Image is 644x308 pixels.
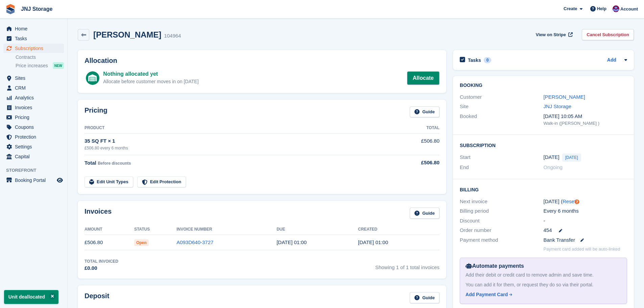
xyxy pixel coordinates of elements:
[460,103,543,111] div: Site
[544,94,585,100] a: [PERSON_NAME]
[277,239,307,245] time: 2025-09-06 00:00:00 UTC
[563,198,576,204] a: Reset
[3,132,64,142] a: menu
[4,290,58,304] p: Unit deallocated
[533,29,574,40] a: View on Stripe
[466,271,621,279] div: Add their debit or credit card to remove admin and save time.
[15,103,55,112] span: Invoices
[15,34,55,43] span: Tasks
[582,29,634,40] a: Cancel Subscription
[103,70,198,78] div: Nothing allocated yet
[3,24,64,33] a: menu
[466,291,508,298] div: Add Payment Card
[544,246,620,253] p: Payment card added will be auto-linked
[6,167,67,174] span: Storefront
[85,57,439,65] h2: Allocation
[460,113,543,127] div: Booked
[460,93,543,101] div: Customer
[410,292,439,303] a: Guide
[85,106,108,118] h2: Pricing
[544,217,627,225] div: -
[544,120,627,127] div: Walk-in ([PERSON_NAME] )
[15,175,55,185] span: Booking Portal
[466,281,621,288] div: You can add it for them, or request they do so via their portal.
[385,123,439,134] th: Total
[93,30,161,39] h2: [PERSON_NAME]
[3,175,64,185] a: menu
[613,5,619,12] img: Jonathan Scrase
[56,176,64,184] a: Preview store
[103,78,198,85] div: Allocate before customer moves in on [DATE]
[597,5,606,12] span: Help
[544,207,627,215] div: Every 6 months
[3,152,64,161] a: menu
[277,224,358,235] th: Due
[15,44,55,53] span: Subscriptions
[460,142,627,148] h2: Subscription
[85,176,133,188] a: Edit Unit Types
[176,239,213,245] a: A093D640-3727
[85,264,118,272] div: £0.00
[544,153,559,161] time: 2025-09-05 00:00:00 UTC
[15,152,55,161] span: Capital
[544,236,627,244] div: Bank Transfer
[544,198,627,206] div: [DATE] ( )
[85,292,109,303] h2: Deposit
[53,62,64,69] div: NEW
[5,4,16,14] img: stora-icon-8386f47178a22dfd0bd8f6a31ec36ba5ce8667c1dd55bd0f319d3a0aa187defe.svg
[85,224,134,235] th: Amount
[407,71,439,85] a: Allocate
[3,122,64,132] a: menu
[460,153,543,162] div: Start
[466,291,619,298] a: Add Payment Card
[544,164,563,170] span: Ongoing
[410,208,439,219] a: Guide
[3,103,64,112] a: menu
[15,113,55,122] span: Pricing
[3,142,64,151] a: menu
[18,3,55,15] a: JNJ Storage
[134,224,176,235] th: Status
[15,83,55,93] span: CRM
[460,186,627,193] h2: Billing
[607,56,616,64] a: Add
[15,24,55,33] span: Home
[358,224,439,235] th: Created
[85,145,385,151] div: £506.80 every 6 months
[3,44,64,53] a: menu
[85,208,112,219] h2: Invoices
[536,31,566,38] span: View on Stripe
[3,93,64,102] a: menu
[85,137,385,145] div: 35 SQ FT × 1
[358,239,388,245] time: 2025-09-05 00:00:31 UTC
[16,62,64,69] a: Price increases NEW
[3,113,64,122] a: menu
[460,236,543,244] div: Payment method
[16,54,64,61] a: Contracts
[544,113,627,120] div: [DATE] 10:05 AM
[85,160,96,166] span: Total
[134,239,149,246] span: Open
[385,134,439,155] td: £506.80
[176,224,277,235] th: Invoice Number
[574,199,580,205] div: Tooltip anchor
[385,159,439,167] div: £506.80
[137,176,186,188] a: Edit Protection
[85,258,118,264] div: Total Invoiced
[460,198,543,206] div: Next invoice
[544,103,572,109] a: JNJ Storage
[460,207,543,215] div: Billing period
[15,93,55,102] span: Analytics
[3,83,64,93] a: menu
[3,73,64,83] a: menu
[564,5,577,12] span: Create
[410,106,439,118] a: Guide
[544,227,552,234] span: 454
[85,123,385,134] th: Product
[484,57,492,63] div: 0
[164,32,181,40] div: 104964
[460,227,543,234] div: Order number
[15,122,55,132] span: Coupons
[460,217,543,225] div: Discount
[562,153,581,162] span: [DATE]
